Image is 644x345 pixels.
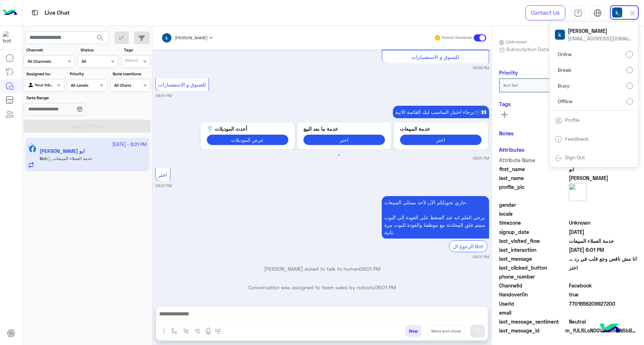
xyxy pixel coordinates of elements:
[555,136,562,143] img: tab
[155,284,489,291] p: Conversation was assigned to team sales by nobody
[499,69,518,76] h6: Priority
[626,67,633,73] input: Break
[375,284,396,290] span: 06:01 PM
[569,219,637,226] span: Unknown
[499,273,567,280] span: phone_number
[92,31,109,47] button: search
[569,264,637,271] span: اختر
[400,135,482,145] button: اختر
[158,81,206,87] span: للتسوق و الاستفسارات
[499,318,567,325] span: last_message_sentiment
[24,120,151,132] button: Apply Filters
[569,282,637,289] span: 0
[568,27,632,35] span: [PERSON_NAME]
[499,300,567,307] span: UserId
[427,325,465,337] button: Send and close
[207,125,288,132] p: أحدث الموديلات 👕
[569,246,637,254] span: 2025-09-29T15:01:21.778Z
[171,328,177,334] img: select flow
[474,327,481,335] img: send message
[558,50,572,58] span: Online
[569,309,637,316] span: null
[558,82,570,89] span: Busy
[70,71,107,77] label: Priority
[169,325,180,337] button: select flow
[499,174,567,182] span: last_name
[359,266,380,272] span: 06:01 PM
[473,65,489,71] small: 05:53 PM
[565,136,589,142] a: Feedback
[3,5,17,20] img: Logo
[569,255,637,262] span: انا مش ناقص وجع قلب في رد تمام ولاا لا عاوز 2بنطلون جينز
[195,328,201,334] img: create order
[45,8,70,18] p: Live Chat
[499,210,567,217] span: locale
[565,327,637,334] span: m_fULRLoN0GVXXJmZNSbBzeBuZxc1QnTkJkUk5KYBSmEaE-imcrNyWj33TovaAekLlV4dWNJfXAaNaEi88HPYcAA
[594,9,602,17] img: tab
[558,97,572,105] span: Offline
[411,54,459,60] span: للتسوق و الاستفسارات
[499,327,564,334] span: last_message_id
[499,282,567,289] span: ChannelId
[155,265,489,272] p: [PERSON_NAME] asked to talk to human
[473,254,489,260] small: 06:01 PM
[574,9,582,17] img: tab
[569,183,587,201] img: picture
[96,34,104,42] span: search
[499,156,567,164] span: Attribute Name
[506,45,568,53] span: Subscription Date : [DATE]
[183,328,189,334] img: Trigger scenario
[565,154,585,160] a: Sign Out
[499,130,514,136] h6: Notes
[499,183,567,200] span: profile_pic
[346,152,353,159] button: 2 of 2
[499,228,567,236] span: signup_date
[569,201,637,209] span: null
[626,82,633,89] input: Busy
[30,8,39,17] img: tab
[555,117,562,124] img: tab
[204,327,213,336] img: send voice note
[499,255,567,262] span: last_message
[449,240,487,252] div: الرجوع ال Bot
[80,47,117,53] label: Status
[558,66,571,74] span: Break
[571,5,585,20] a: tab
[124,47,150,53] label: Tags
[155,183,172,189] small: 06:01 PM
[499,264,567,271] span: last_clicked_button
[555,30,565,40] img: userImage
[597,316,623,341] img: hulul-logo.png
[569,318,637,325] span: 0
[113,71,150,77] label: Note mentions
[215,329,221,334] img: make a call
[303,125,385,132] p: خدمة ما بعد البيع
[499,146,525,153] h6: Attributes
[175,35,208,40] span: [PERSON_NAME]
[400,125,482,132] p: خدمة المبيعات
[192,325,204,337] button: create order
[569,174,637,182] span: البراء المندوه
[160,327,168,336] img: send attachment
[26,71,63,77] label: Assigned to:
[612,7,622,17] img: userImage
[26,47,74,53] label: Channel:
[499,291,567,298] span: HandoverOn
[393,106,489,118] p: 29/9/2025, 6:01 PM
[26,95,107,101] label: Date Range
[569,291,637,298] span: true
[569,228,637,236] span: 2025-04-24T22:37:17.06Z
[473,155,489,161] small: 06:01 PM
[628,9,636,17] img: close
[499,165,567,173] span: first_name
[335,152,342,159] button: 1 of 2
[303,135,385,145] button: اختر
[499,201,567,209] span: gender
[499,38,527,45] span: Unknown
[569,165,637,173] span: ابو
[180,325,192,337] button: Trigger scenario
[155,93,172,99] small: 06:01 PM
[124,57,138,65] div: Select
[499,101,637,107] h6: Tags
[3,31,16,44] img: 713415422032625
